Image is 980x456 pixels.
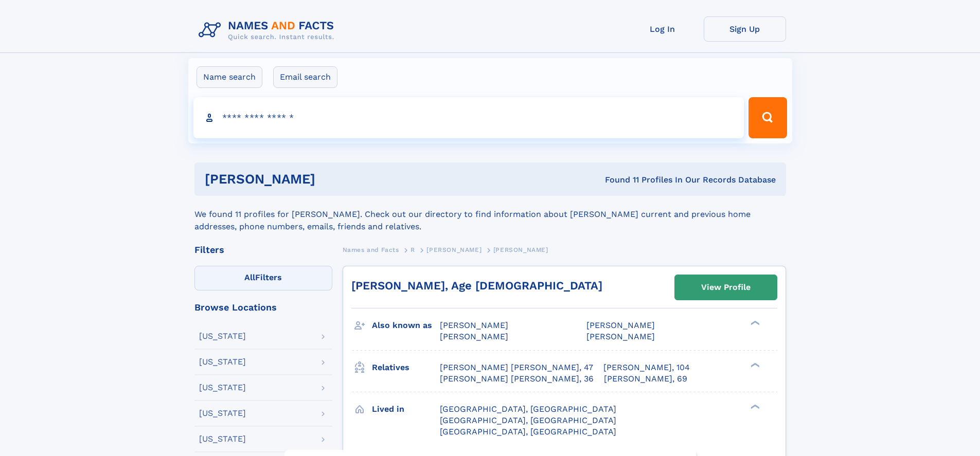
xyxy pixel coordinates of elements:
[411,246,415,253] span: R
[273,66,337,88] label: Email search
[440,320,508,330] span: [PERSON_NAME]
[199,332,246,340] div: [US_STATE]
[199,358,246,366] div: [US_STATE]
[372,359,440,376] h3: Relatives
[351,279,602,292] a: [PERSON_NAME], Age [DEMOGRAPHIC_DATA]
[604,373,687,385] a: [PERSON_NAME], 69
[603,362,690,373] a: [PERSON_NAME], 104
[194,196,786,233] div: We found 11 profiles for [PERSON_NAME]. Check out our directory to find information about [PERSON...
[199,384,246,392] div: [US_STATE]
[194,16,343,44] img: Logo Names and Facts
[194,303,332,312] div: Browse Locations
[426,246,482,253] span: [PERSON_NAME]
[675,275,777,300] a: View Profile
[748,403,760,410] div: ❯
[193,97,744,138] input: search input
[372,317,440,334] h3: Also known as
[426,243,482,256] a: [PERSON_NAME]
[205,173,460,186] h1: [PERSON_NAME]
[194,266,332,290] label: Filters
[199,435,246,443] div: [US_STATE]
[343,243,399,256] a: Names and Facts
[493,246,548,253] span: [PERSON_NAME]
[440,332,508,341] span: [PERSON_NAME]
[244,272,255,282] span: All
[748,361,760,368] div: ❯
[440,404,616,414] span: [GEOGRAPHIC_DATA], [GEOGRAPHIC_DATA]
[440,415,616,425] span: [GEOGRAPHIC_DATA], [GEOGRAPHIC_DATA]
[194,245,332,254] div: Filters
[197,66,262,88] label: Name search
[460,174,776,186] div: Found 11 Profiles In Our Records Database
[749,97,787,138] button: Search Button
[372,400,440,418] h3: Lived in
[440,362,593,373] a: [PERSON_NAME] [PERSON_NAME], 47
[621,16,704,42] a: Log In
[748,320,760,326] div: ❯
[440,427,616,436] span: [GEOGRAPHIC_DATA], [GEOGRAPHIC_DATA]
[586,332,655,341] span: [PERSON_NAME]
[411,243,415,256] a: R
[199,409,246,417] div: [US_STATE]
[440,373,594,385] a: [PERSON_NAME] [PERSON_NAME], 36
[704,16,786,42] a: Sign Up
[701,276,751,299] div: View Profile
[586,320,655,330] span: [PERSON_NAME]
